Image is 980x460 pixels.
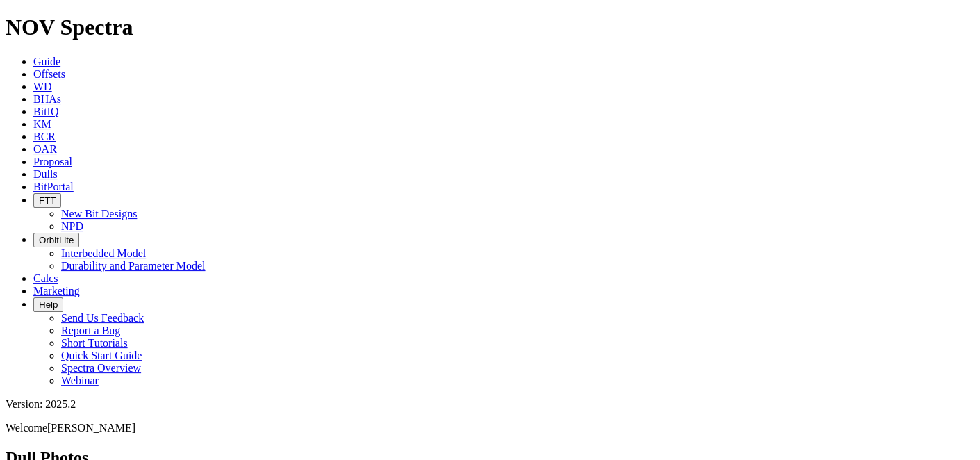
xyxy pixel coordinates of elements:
[33,181,74,192] a: BitPortal
[33,143,57,155] a: OAR
[33,106,58,117] a: BitIQ
[33,156,72,167] a: Proposal
[61,350,142,361] a: Quick Start Guide
[61,260,206,272] a: Durability and Parameter Model
[61,312,144,324] a: Send Us Feedback
[33,168,58,180] a: Dulls
[33,233,79,247] button: OrbitLite
[33,285,80,297] a: Marketing
[33,131,56,142] a: BCR
[6,398,974,411] div: Version: 2025.2
[39,299,58,310] span: Help
[33,272,58,284] a: Calcs
[61,325,120,336] a: Report a Bug
[61,220,83,232] a: NPD
[33,193,61,208] button: FTT
[61,362,141,374] a: Spectra Overview
[33,93,61,105] a: BHAs
[6,422,974,434] p: Welcome
[33,81,52,92] a: WD
[33,118,51,130] a: KM
[6,15,974,40] h1: NOV Spectra
[33,297,63,312] button: Help
[33,56,60,67] a: Guide
[61,247,146,259] a: Interbedded Model
[61,337,128,349] a: Short Tutorials
[61,208,137,220] a: New Bit Designs
[39,195,56,206] span: FTT
[47,422,135,434] span: [PERSON_NAME]
[33,68,65,80] a: Offsets
[39,235,74,245] span: OrbitLite
[61,375,99,386] a: Webinar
